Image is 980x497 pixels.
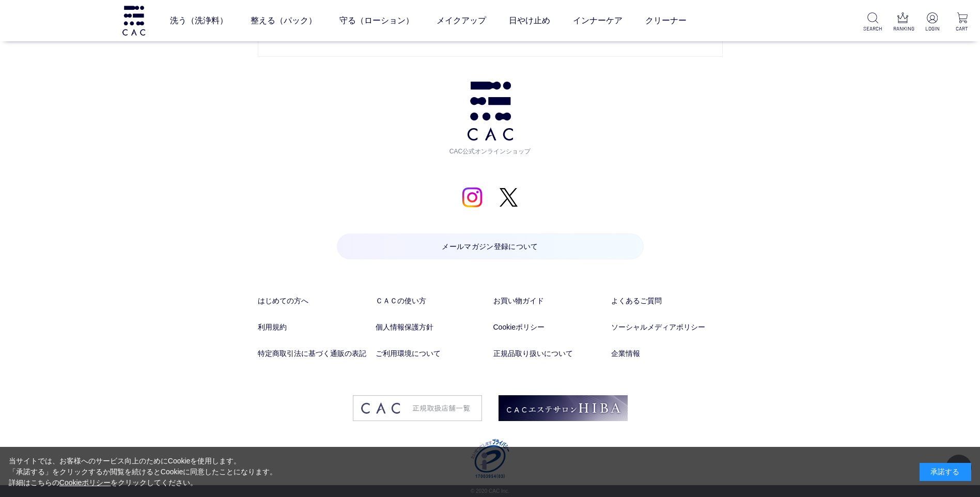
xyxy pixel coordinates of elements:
a: 利用規約 [258,322,369,333]
img: footer_image02.png [499,395,628,421]
a: Cookieポリシー [493,322,605,333]
span: CAC公式オンラインショップ [446,141,534,156]
a: 特定商取引法に基づく通販の表記 [258,348,369,359]
a: 正規品取り扱いについて [493,348,605,359]
a: メールマガジン登録について [337,234,644,259]
a: LOGIN [923,12,942,33]
a: お買い物ガイド [493,296,605,306]
a: SEARCH [863,12,882,33]
p: LOGIN [923,25,942,33]
a: 個人情報保護方針 [376,322,487,333]
a: 日やけ止め [509,6,550,35]
a: よくあるご質問 [611,296,723,306]
a: メイクアップ [437,6,486,35]
a: RANKING [893,12,912,33]
a: インナーケア [573,6,623,35]
p: CART [953,25,972,33]
img: logo [121,6,147,35]
a: CART [953,12,972,33]
a: 洗う（洗浄料） [170,6,228,35]
a: はじめての方へ [258,296,369,306]
a: Cookieポリシー [59,478,111,487]
p: SEARCH [863,25,882,33]
a: CAC公式オンラインショップ [446,82,534,156]
a: 整える（パック） [251,6,317,35]
a: 企業情報 [611,348,723,359]
a: ＣＡＣの使い方 [376,296,487,306]
a: 守る（ローション） [339,6,414,35]
a: ソーシャルメディアポリシー [611,322,723,333]
div: 承諾する [920,463,971,481]
a: ご利用環境について [376,348,487,359]
a: クリーナー [645,6,687,35]
img: footer_image03.png [353,395,482,421]
p: RANKING [893,25,912,33]
div: 当サイトでは、お客様へのサービス向上のためにCookieを使用します。 「承諾する」をクリックするか閲覧を続けるとCookieに同意したことになります。 詳細はこちらの をクリックしてください。 [9,456,277,488]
